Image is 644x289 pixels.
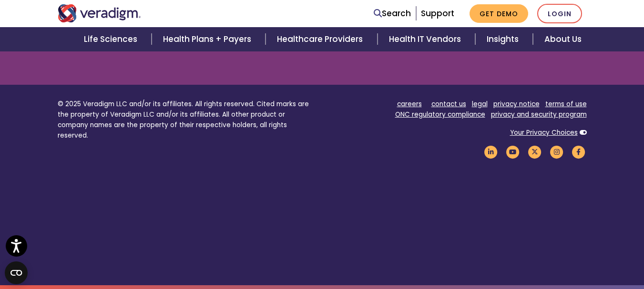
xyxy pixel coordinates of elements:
button: Open CMP widget [5,261,28,284]
p: © 2025 Veradigm LLC and/or its affiliates. All rights reserved. Cited marks are the property of V... [58,99,315,140]
a: Life Sciences [72,27,152,51]
a: ONC regulatory compliance [395,110,485,119]
a: Veradigm Twitter Link [527,147,543,156]
a: Support [421,8,454,19]
a: contact us [431,100,466,109]
a: privacy and security program [491,110,587,119]
a: Search [374,7,411,20]
a: Veradigm Instagram Link [549,147,565,156]
a: privacy notice [493,100,540,109]
a: Get Demo [470,4,528,23]
a: terms of use [545,100,587,109]
a: Login [537,4,582,23]
a: Healthcare Providers [266,27,377,51]
a: legal [472,100,488,109]
a: About Us [533,27,593,51]
a: careers [397,100,422,109]
a: Health IT Vendors [378,27,475,51]
a: Your Privacy Choices [510,128,578,137]
a: Veradigm LinkedIn Link [483,147,499,156]
a: Veradigm YouTube Link [505,147,521,156]
img: Veradigm logo [58,4,141,22]
a: Insights [475,27,533,51]
a: Veradigm Facebook Link [571,147,587,156]
a: Health Plans + Payers [152,27,266,51]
